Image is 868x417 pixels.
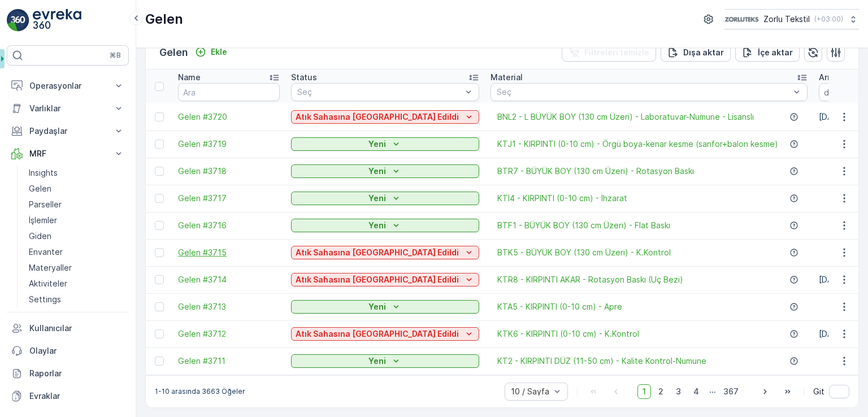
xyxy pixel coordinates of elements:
[178,220,280,231] a: Gelen #3716
[155,357,164,366] div: Toggle Row Selected
[29,246,63,258] p: Envanter
[497,166,694,177] a: BTR7 - BÜYÜK BOY (130 cm Üzeri) - Rotasyon Baskı
[688,384,704,399] span: 4
[178,138,280,150] span: Gelen #3719
[7,362,129,385] a: Raporlar
[190,45,232,59] button: Ekle
[758,47,793,58] p: İçe aktar
[29,368,124,379] p: Raporlar
[724,13,759,25] img: 6-1-9-3_wQBzyll.png
[814,15,843,24] p: ( +03:00 )
[155,329,164,338] div: Toggle Row Selected
[497,247,671,258] span: BTK5 - BÜYÜK BOY (130 cm Üzeri) - K.Kontrol
[497,355,706,367] a: KT2 - KIRPINTI DÜZ (11-50 cm) - Kalite Kontrol-Numune
[718,384,744,399] span: 367
[178,193,280,204] a: Gelen #3717
[178,247,280,258] a: Gelen #3715
[24,228,129,244] a: Giden
[497,301,622,312] span: KTA5 - KIRPINTI (0-10 cm) - Apre
[178,72,201,83] p: Name
[178,355,280,367] span: Gelen #3711
[29,103,106,114] p: Varlıklar
[497,328,639,340] span: KTK6 - KIRPINTI (0-10 cm) - K.Kontrol
[291,72,317,83] p: Status
[159,45,188,60] p: Gelen
[291,246,479,259] button: Atık Sahasına Kabul Edildi
[145,10,183,28] p: Gelen
[291,273,479,286] button: Atık Sahasına Kabul Edildi
[178,328,280,340] a: Gelen #3712
[7,385,129,407] a: Evraklar
[24,165,129,181] a: Insights
[155,387,245,396] p: 1-10 arasında 3663 Öğeler
[296,247,459,258] p: Atık Sahasına [GEOGRAPHIC_DATA] Edildi
[155,221,164,230] div: Toggle Row Selected
[155,167,164,176] div: Toggle Row Selected
[661,44,731,62] button: Dışa aktar
[671,384,686,399] span: 3
[297,86,462,98] p: Seç
[683,47,724,58] p: Dışa aktar
[155,140,164,149] div: Toggle Row Selected
[291,219,479,232] button: Yeni
[29,262,72,273] p: Materyaller
[178,166,280,177] a: Gelen #3718
[29,345,124,357] p: Olaylar
[24,197,129,212] a: Parseller
[497,138,778,150] a: KTJ1 - KIRPINTI (0-10 cm) - Örgü boya-kenar kesme (sanfor+balon kesme)
[178,301,280,312] a: Gelen #3713
[29,167,58,179] p: Insights
[291,192,479,205] button: Yeni
[155,302,164,311] div: Toggle Row Selected
[291,164,479,178] button: Yeni
[291,354,479,368] button: Yeni
[29,80,106,92] p: Operasyonlar
[29,323,124,334] p: Kullanıcılar
[497,193,627,204] a: KTİ4 - KIRPINTI (0-10 cm) - İhzarat
[368,355,386,367] p: Yeni
[497,220,670,231] a: BTF1 - BÜYÜK BOY (130 cm Üzeri) - Flat Baskı
[296,274,459,285] p: Atık Sahasına [GEOGRAPHIC_DATA] Edildi
[7,340,129,362] a: Olaylar
[763,14,810,25] p: Zorlu Tekstil
[819,72,863,83] p: Arrive Date
[709,384,716,399] p: ...
[368,301,386,312] p: Yeni
[7,97,129,120] button: Varlıklar
[7,317,129,340] a: Kullanıcılar
[291,110,479,124] button: Atık Sahasına Kabul Edildi
[110,51,121,60] p: ⌘B
[155,248,164,257] div: Toggle Row Selected
[7,142,129,165] button: MRF
[29,294,61,305] p: Settings
[724,9,859,29] button: Zorlu Tekstil(+03:00)
[497,274,683,285] a: KTR8 - KIRPINTI AKAR - Rotasyon Baskı (Uç Bezi)
[368,193,386,204] p: Yeni
[24,292,129,307] a: Settings
[735,44,800,62] button: İçe aktar
[7,75,129,97] button: Operasyonlar
[637,384,651,399] span: 1
[497,111,754,123] a: BNL2 - L BÜYÜK BOY (130 cm Üzeri) - Laboratuvar-Numune - Lisanslı
[653,384,669,399] span: 2
[29,278,67,289] p: Aktiviteler
[368,220,386,231] p: Yeni
[29,390,124,402] p: Evraklar
[7,9,29,32] img: logo
[584,47,649,58] p: Filtreleri temizle
[491,72,523,83] p: Material
[368,166,386,177] p: Yeni
[562,44,656,62] button: Filtreleri temizle
[155,112,164,121] div: Toggle Row Selected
